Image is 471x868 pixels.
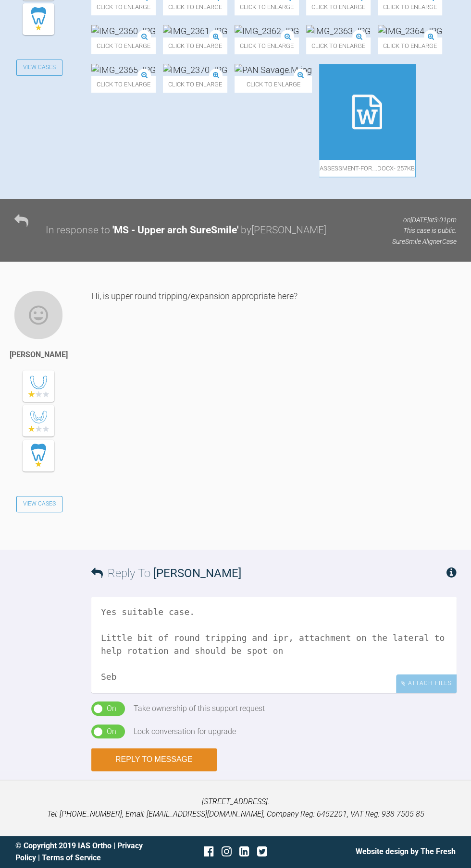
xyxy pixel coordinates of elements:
[42,853,101,862] a: Terms of Service
[15,840,162,864] div: © Copyright 2019 IAS Ortho | |
[107,725,116,738] div: On
[396,674,457,693] div: Attach Files
[392,236,457,247] p: SureSmile Aligner Case
[392,225,457,236] p: This case is public.
[306,37,371,54] span: Click to enlarge
[13,290,63,340] img: Kayten Patel
[91,564,241,582] h3: Reply To
[91,25,156,37] img: IMG_2360.JPG
[16,496,62,512] a: View Cases
[153,567,241,580] span: [PERSON_NAME]
[356,847,456,856] a: Website design by The Fresh
[319,160,415,177] span: Assessment-For….docx - 257KB
[235,64,312,76] img: PAN Savage.M.jpg
[163,25,227,37] img: IMG_2361.JPG
[235,37,299,54] span: Click to enlarge
[392,215,457,225] p: on [DATE] at 3:01pm
[15,796,456,820] p: [STREET_ADDRESS]. Tel: [PHONE_NUMBER], Email: [EMAIL_ADDRESS][DOMAIN_NAME], Company Reg: 6452201,...
[134,702,265,715] div: Take ownership of this support request
[378,37,442,54] span: Click to enlarge
[91,748,217,771] button: Reply to Message
[163,64,227,76] img: IMG_2370.JPG
[16,60,62,76] a: View Cases
[91,37,156,54] span: Click to enlarge
[306,25,371,37] img: IMG_2363.JPG
[235,76,312,93] span: Click to enlarge
[163,76,227,93] span: Click to enlarge
[112,222,238,239] div: ' MS - Upper arch SureSmile '
[107,702,116,715] div: On
[134,725,236,738] div: Lock conversation for upgrade
[378,25,442,37] img: IMG_2364.JPG
[10,349,68,361] div: [PERSON_NAME]
[46,222,110,239] div: In response to
[235,25,299,37] img: IMG_2362.JPG
[91,76,156,93] span: Click to enlarge
[91,597,457,693] textarea: Hi kitten, Yes suitable case. Little bit of round tripping and ipr, attachment on the lateral to ...
[91,290,457,535] div: Hi, is upper round tripping/expansion appropriate here?
[91,64,156,76] img: IMG_2365.JPG
[163,37,227,54] span: Click to enlarge
[241,222,326,239] div: by [PERSON_NAME]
